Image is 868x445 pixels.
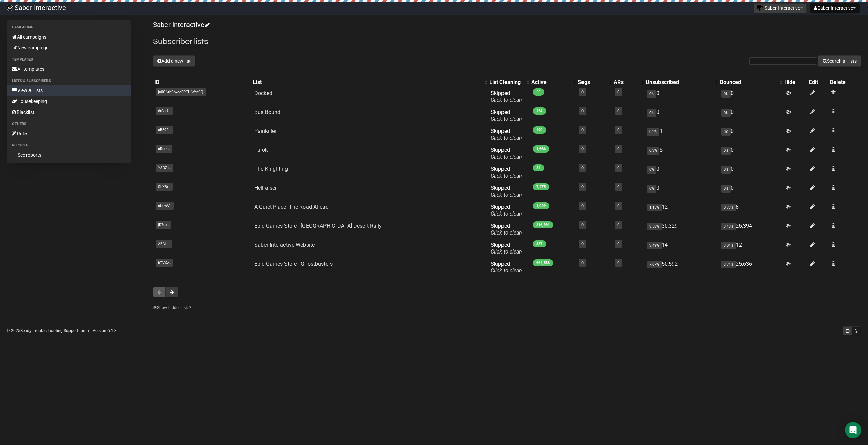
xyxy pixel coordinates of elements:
[617,261,619,265] a: 0
[647,242,662,249] span: 3.49%
[7,77,131,85] li: Lists & subscribers
[718,106,783,125] td: 0
[491,185,522,198] span: Skipped
[156,107,173,115] span: 6tCaU..
[530,78,576,87] th: Active: No sort applied, activate to apply an ascending sort
[533,183,549,190] span: 7,275
[254,109,280,115] a: Bus Bound
[153,78,252,87] th: ID: No sort applied, sorting is disabled
[7,327,117,335] p: © 2025 | | | Version 6.1.3
[491,128,522,141] span: Skipped
[7,23,131,32] li: Campaigns
[581,185,584,189] a: 0
[845,422,861,438] div: Open Intercom Messenger
[254,147,268,153] a: Turok
[581,90,584,94] a: 0
[156,88,206,96] span: jn0O6thSoxoeEPFH6tYnSQ
[647,185,656,193] span: 0%
[491,210,522,217] a: Click to clean
[156,183,173,191] span: SbXBr..
[254,166,288,172] a: The Knighting
[533,259,553,266] span: 664,588
[617,90,619,94] a: 0
[647,128,659,136] span: 0.2%
[617,242,619,246] a: 0
[533,240,546,247] span: 387
[718,87,783,106] td: 0
[647,90,656,98] span: 0%
[647,261,662,268] span: 7.07%
[7,5,13,11] img: ec1bccd4d48495f5e7d53d9a520ba7e5
[581,223,584,227] a: 0
[156,164,173,172] span: YSDZt..
[721,109,731,117] span: 0%
[721,204,736,211] span: 0.77%
[617,109,619,113] a: 0
[7,149,131,160] a: See reports
[491,191,522,198] a: Click to clean
[718,201,783,220] td: 8
[644,106,718,125] td: 0
[491,173,522,179] a: Click to clean
[830,79,860,86] div: Delete
[7,56,131,64] li: Templates
[644,78,718,87] th: Unsubscribed: No sort applied, activate to apply an ascending sort
[784,79,806,86] div: Hide
[491,242,522,255] span: Skipped
[254,128,276,134] a: Painkiller
[644,87,718,106] td: 0
[644,258,718,277] td: 50,592
[644,239,718,258] td: 14
[7,107,131,118] a: Blacklist
[156,240,172,248] span: AFfvh..
[153,36,861,48] h2: Subscriber lists
[617,166,619,170] a: 0
[718,239,783,258] td: 12
[647,109,656,117] span: 0%
[581,147,584,151] a: 0
[718,78,783,87] th: Bounced: No sort applied, activate to apply an ascending sort
[491,261,522,274] span: Skipped
[721,242,736,249] span: 3.01%
[153,305,191,310] a: Show hidden lists?
[531,79,570,86] div: Active
[254,185,277,191] a: Hellraiser
[491,97,522,103] a: Click to clean
[617,147,619,151] a: 0
[614,79,637,86] div: ARs
[581,166,584,170] a: 0
[617,204,619,208] a: 0
[644,144,718,163] td: 5
[488,78,530,87] th: List Cleaning: No sort applied, activate to apply an ascending sort
[254,242,315,248] a: Saber Interactive Website
[252,78,488,87] th: List: No sort applied, activate to apply an ascending sort
[647,147,659,155] span: 0.3%
[156,145,172,153] span: cRdrk..
[7,141,131,149] li: Reports
[612,78,644,87] th: ARs: No sort applied, activate to apply an ascending sort
[754,3,807,13] button: Saber Interactive
[533,126,546,134] span: 490
[829,78,861,87] th: Delete: No sort applied, sorting is disabled
[491,248,522,255] a: Click to clean
[647,223,662,230] span: 3.58%
[721,90,731,98] span: 0%
[581,204,584,208] a: 0
[783,78,808,87] th: Hide: No sort applied, sorting is disabled
[253,79,481,86] div: List
[156,221,171,229] span: jD7ro..
[718,220,783,239] td: 26,394
[7,32,131,42] a: All campaigns
[7,64,131,75] a: All templates
[7,120,131,128] li: Others
[254,223,382,229] a: Epic Games Store - [GEOGRAPHIC_DATA] Desert Rally
[533,164,544,171] span: 84
[254,204,329,210] a: A Quiet Place: The Road Ahead
[491,109,522,122] span: Skipped
[153,21,209,29] a: Saber Interactive
[721,185,731,193] span: 0%
[644,220,718,239] td: 30,329
[617,185,619,189] a: 0
[153,55,195,67] button: Add a new list
[721,166,731,174] span: 0%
